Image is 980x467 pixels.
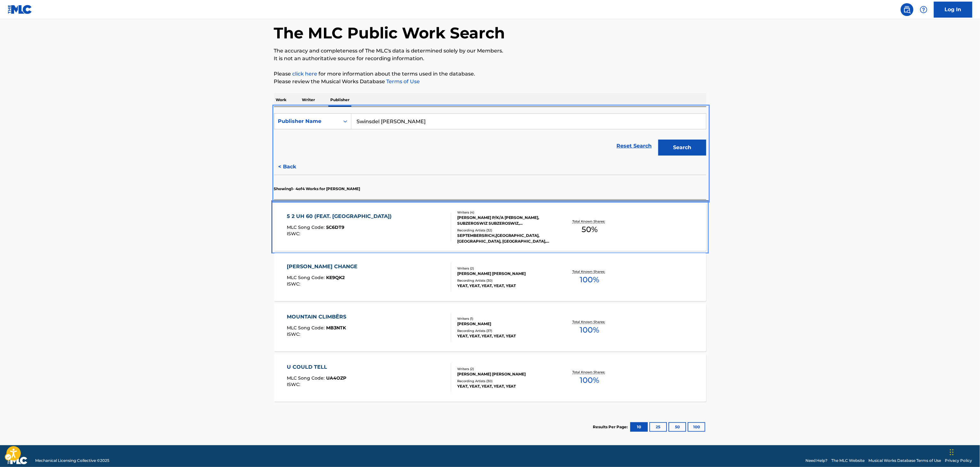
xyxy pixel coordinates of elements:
[630,422,648,432] button: 10
[300,93,317,107] p: Writer
[326,275,345,280] span: KE9QK2
[903,6,911,13] img: search
[278,117,336,125] div: Publisher Name
[351,114,706,129] input: Search...
[326,375,346,381] span: UA4OZP
[287,375,326,381] span: MLC Song Code :
[274,159,312,175] button: < Back
[274,303,706,351] a: MOUNTAIN CLIMBËRSMLC Song Code:MB3NTKISWC:Writers (1)[PERSON_NAME]Recording Artists (37)YEAT, YEA...
[457,278,554,283] div: Recording Artists ( 30 )
[8,5,32,14] img: MLC Logo
[582,224,598,235] span: 50 %
[658,140,706,156] button: Search
[948,436,980,467] div: Chat Widget
[457,321,554,327] div: [PERSON_NAME]
[950,443,954,462] div: Drag
[457,233,554,244] div: SEPTEMBERSRICH,[GEOGRAPHIC_DATA], [GEOGRAPHIC_DATA], [GEOGRAPHIC_DATA], [GEOGRAPHIC_DATA], [GEOGR...
[287,281,302,287] span: ISWC :
[287,275,326,280] span: MLC Song Code :
[287,231,302,237] span: ISWC :
[274,78,706,85] p: Please review the Musical Works Database
[832,458,865,463] a: The MLC Website
[573,219,607,224] p: Total Known Shares:
[457,215,554,226] div: [PERSON_NAME] P/K/A [PERSON_NAME], SUBZEROSWIZ SUBZEROSWIZ, [PERSON_NAME], CANYON [PERSON_NAME]
[945,458,972,463] a: Privacy Policy
[457,266,554,271] div: Writers ( 2 )
[326,224,344,230] span: 5C6DT9
[457,383,554,389] div: YEAT, YEAT, YEAT, YEAT, YEAT
[457,333,554,339] div: YEAT, YEAT, YEAT, YEAT, YEAT
[934,2,972,18] a: Log In
[274,354,706,402] a: U COULD TELLMLC Song Code:UA4OZPISWC:Writers (2)[PERSON_NAME] [PERSON_NAME]Recording Artists (30)...
[614,139,655,153] a: Reset Search
[340,114,351,129] div: On
[293,71,318,77] a: Music industry terminology | mechanical licensing collective
[457,228,554,233] div: Recording Artists ( 32 )
[688,422,705,432] button: 100
[274,70,706,78] p: Please for more information about the terms used in the database.
[287,363,346,371] div: U COULD TELL
[869,458,941,463] a: Musical Works Database Terms of Use
[573,269,607,274] p: Total Known Shares:
[457,366,554,371] div: Writers ( 2 )
[573,319,607,324] p: Total Known Shares:
[287,325,326,331] span: MLC Song Code :
[457,316,554,321] div: Writers ( 1 )
[593,424,630,430] p: Results Per Page:
[805,458,828,463] a: Need Help?
[274,203,706,251] a: 5 2 UH 60 (FEAT. [GEOGRAPHIC_DATA])MLC Song Code:5C6DT9ISWC:Writers (4)[PERSON_NAME] P/K/A [PERSO...
[669,422,686,432] button: 50
[287,213,395,220] div: 5 2 UH 60 (FEAT. [GEOGRAPHIC_DATA])
[274,253,706,301] a: [PERSON_NAME] CHANGEMLC Song Code:KE9QK2ISWC:Writers (2)[PERSON_NAME] [PERSON_NAME]Recording Arti...
[329,93,352,107] p: Publisher
[580,324,600,336] span: 100 %
[287,331,302,337] span: ISWC :
[457,283,554,289] div: YEAT, YEAT, YEAT, YEAT, YEAT
[287,263,361,270] div: [PERSON_NAME] CHANGE
[274,93,289,107] p: Work
[274,47,706,55] p: The accuracy and completeness of The MLC's data is determined solely by our Members.
[287,224,326,230] span: MLC Song Code :
[8,457,27,464] img: logo
[287,382,302,387] span: ISWC :
[326,325,346,331] span: MB3NTK
[948,436,980,467] iframe: Hubspot Iframe
[457,271,554,277] div: [PERSON_NAME] [PERSON_NAME]
[457,379,554,383] div: Recording Artists ( 30 )
[274,55,706,62] p: It is not an authoritative source for recording information.
[920,6,928,13] img: help
[457,328,554,333] div: Recording Artists ( 37 )
[457,371,554,377] div: [PERSON_NAME] [PERSON_NAME]
[457,210,554,215] div: Writers ( 4 )
[385,78,420,85] a: Terms of Use
[274,23,505,43] h1: The MLC Public Work Search
[573,370,607,374] p: Total Known Shares:
[580,374,600,386] span: 100 %
[649,422,667,432] button: 25
[287,313,349,321] div: MOUNTAIN CLIMBËRS
[35,458,109,463] span: Mechanical Licensing Collective © 2025
[274,113,706,159] form: Search Form
[580,274,600,286] span: 100 %
[274,186,360,192] p: Showing 1 - 4 of 4 Works for [PERSON_NAME]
